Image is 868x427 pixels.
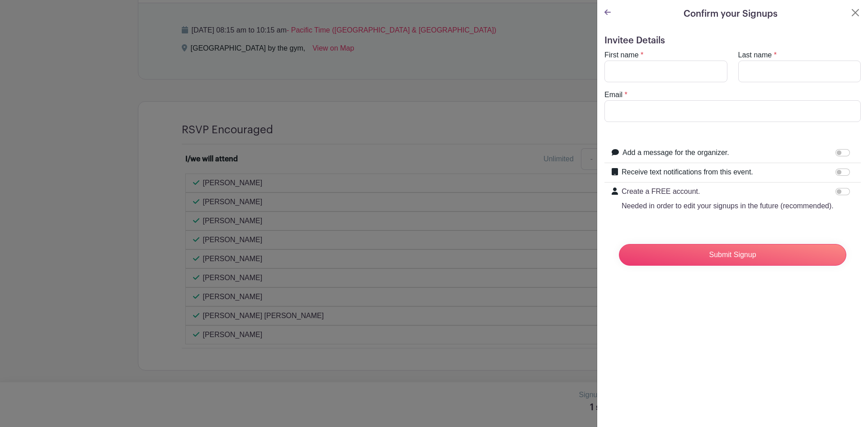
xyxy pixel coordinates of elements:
label: Last name [738,50,772,61]
label: First name [604,50,639,61]
h5: Confirm your Signups [684,7,778,21]
p: Needed in order to edit your signups in the future (recommended). [622,201,834,211]
h5: Invitee Details [604,35,861,46]
input: Submit Signup [619,244,846,266]
label: Email [604,89,623,100]
button: Close [850,7,861,18]
label: Receive text notifications from this event. [622,167,753,178]
p: Create a FREE account. [622,186,834,197]
label: Add a message for the organizer. [623,147,729,158]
